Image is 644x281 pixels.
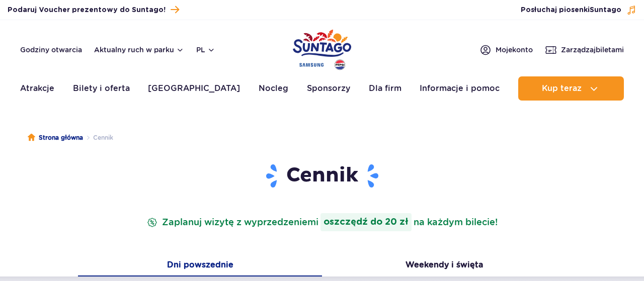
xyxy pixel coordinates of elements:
[196,45,215,55] button: pl
[590,7,621,14] span: Suntago
[83,133,113,143] li: Cennik
[20,76,54,101] a: Atrakcje
[521,5,636,15] button: Posłuchaj piosenkiSuntago
[369,76,401,101] a: Dla firm
[496,45,533,55] span: Moje konto
[86,163,558,189] h1: Cennik
[545,44,624,56] a: Zarządzajbiletami
[322,255,566,276] button: Weekendy i święta
[94,46,184,54] button: Aktualny ruch w parku
[542,84,582,93] span: Kup teraz
[521,5,621,15] span: Posłuchaj piosenki
[28,133,83,143] a: Strona główna
[148,76,240,101] a: [GEOGRAPHIC_DATA]
[8,3,179,17] a: Podaruj Voucher prezentowy do Suntago!
[78,255,322,276] button: Dni powszednie
[259,76,288,101] a: Nocleg
[293,25,351,71] a: Park of Poland
[8,5,166,15] span: Podaruj Voucher prezentowy do Suntago!
[479,44,533,56] a: Mojekonto
[518,76,624,101] button: Kup teraz
[320,213,412,231] strong: oszczędź do 20 zł
[561,45,624,55] span: Zarządzaj biletami
[307,76,350,101] a: Sponsorzy
[73,76,130,101] a: Bilety i oferta
[420,76,500,101] a: Informacje i pomoc
[145,213,500,231] p: Zaplanuj wizytę z wyprzedzeniem na każdym bilecie!
[20,45,82,55] a: Godziny otwarcia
